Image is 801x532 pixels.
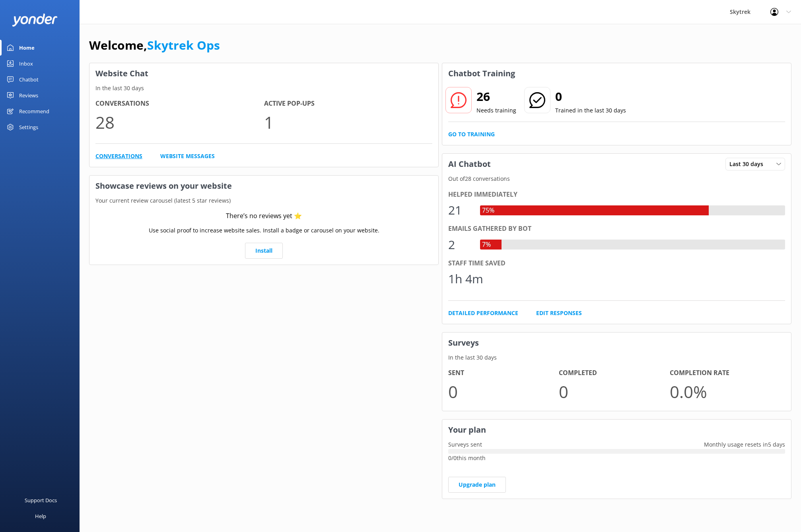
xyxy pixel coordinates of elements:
[442,174,791,183] p: Out of 28 conversations
[476,87,516,106] h2: 26
[555,106,626,115] p: Trained in the last 30 days
[442,420,791,440] h3: Your plan
[95,99,264,109] h4: Conversations
[25,492,57,508] div: Support Docs
[448,378,559,405] p: 0
[559,368,669,378] h4: Completed
[698,440,791,449] p: Monthly usage resets in 5 days
[729,160,768,168] span: Last 30 days
[160,152,215,161] a: Website Messages
[448,477,506,493] a: Upgrade plan
[448,130,495,139] a: Go to Training
[226,211,302,221] div: There’s no reviews yet ⭐
[19,40,35,56] div: Home
[95,152,142,161] a: Conversations
[448,224,785,234] div: Emails gathered by bot
[89,196,438,205] p: Your current review carousel (latest 5 star reviews)
[536,309,582,317] a: Edit Responses
[555,87,626,106] h2: 0
[19,119,38,135] div: Settings
[448,235,472,254] div: 2
[19,87,38,103] div: Reviews
[448,201,472,220] div: 21
[19,72,39,87] div: Chatbot
[89,84,438,93] p: In the last 30 days
[264,99,433,109] h4: Active Pop-ups
[19,56,33,72] div: Inbox
[442,63,521,84] h3: Chatbot Training
[448,368,559,378] h4: Sent
[89,63,438,84] h3: Website Chat
[442,353,791,362] p: In the last 30 days
[670,368,780,378] h4: Completion Rate
[245,243,283,259] a: Install
[442,440,488,449] p: Surveys sent
[559,378,669,405] p: 0
[442,154,497,174] h3: AI Chatbot
[147,37,220,53] a: Skytrek Ops
[448,269,483,288] div: 1h 4m
[19,103,49,119] div: Recommend
[448,190,785,200] div: Helped immediately
[35,508,46,524] div: Help
[264,109,433,135] p: 1
[12,14,58,27] img: yonder-white-logo.png
[442,333,791,353] h3: Surveys
[89,176,438,196] h3: Showcase reviews on your website
[670,378,780,405] p: 0.0 %
[95,109,264,135] p: 28
[480,205,496,216] div: 75%
[476,106,516,115] p: Needs training
[149,226,379,235] p: Use social proof to increase website sales. Install a badge or carousel on your website.
[480,240,493,250] div: 7%
[448,309,518,317] a: Detailed Performance
[448,258,785,269] div: Staff time saved
[89,36,220,55] h1: Welcome,
[448,454,785,462] p: 0 / 0 this month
